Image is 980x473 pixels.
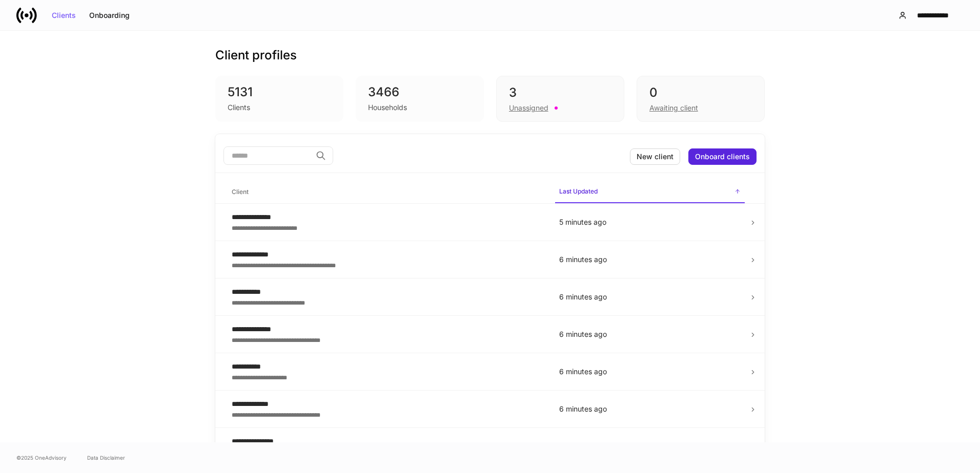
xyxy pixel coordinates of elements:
[16,454,67,462] span: © 2025 OneAdvisory
[559,404,741,414] p: 6 minutes ago
[637,153,673,160] div: New client
[649,103,698,113] div: Awaiting client
[83,7,136,24] button: Onboarding
[232,187,249,197] h6: Client
[559,441,741,451] p: 6 minutes ago
[559,329,741,339] p: 6 minutes ago
[228,102,250,113] div: Clients
[637,76,765,122] div: 0Awaiting client
[559,254,741,265] p: 6 minutes ago
[695,153,750,160] div: Onboard clients
[89,12,130,19] div: Onboarding
[555,181,745,203] span: Last Updated
[649,84,752,101] div: 0
[45,7,83,24] button: Clients
[559,367,741,377] p: 6 minutes ago
[509,84,611,101] div: 3
[215,47,297,63] h3: Client profiles
[228,182,547,203] span: Client
[228,84,331,100] div: 5131
[559,292,741,302] p: 6 minutes ago
[559,186,598,196] h6: Last Updated
[630,148,680,165] button: New client
[87,454,125,462] a: Data Disclaimer
[368,102,407,113] div: Households
[559,217,741,227] p: 5 minutes ago
[509,103,548,113] div: Unassigned
[688,148,757,165] button: Onboard clients
[368,84,472,100] div: 3466
[496,76,624,122] div: 3Unassigned
[52,12,76,19] div: Clients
